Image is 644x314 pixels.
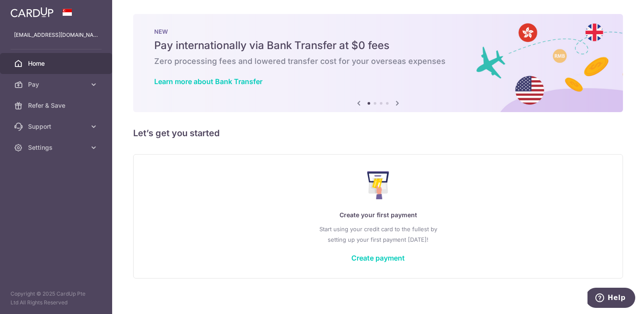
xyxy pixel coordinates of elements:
[28,59,86,68] span: Home
[154,39,602,53] h5: Pay internationally via Bank Transfer at $0 fees
[14,31,98,39] p: [EMAIL_ADDRESS][DOMAIN_NAME]
[28,122,86,131] span: Support
[367,171,389,199] img: Make Payment
[11,7,53,18] img: CardUp
[28,80,86,89] span: Pay
[154,56,602,67] h6: Zero processing fees and lowered transfer cost for your overseas expenses
[28,101,86,110] span: Refer & Save
[28,143,86,152] span: Settings
[151,224,605,245] p: Start using your credit card to the fullest by setting up your first payment [DATE]!
[133,126,623,140] h5: Let’s get you started
[587,288,635,310] iframe: Opens a widget where you can find more information
[151,210,605,220] p: Create your first payment
[154,77,262,86] a: Learn more about Bank Transfer
[133,14,623,112] img: Bank transfer banner
[154,28,602,35] p: NEW
[351,254,405,262] a: Create payment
